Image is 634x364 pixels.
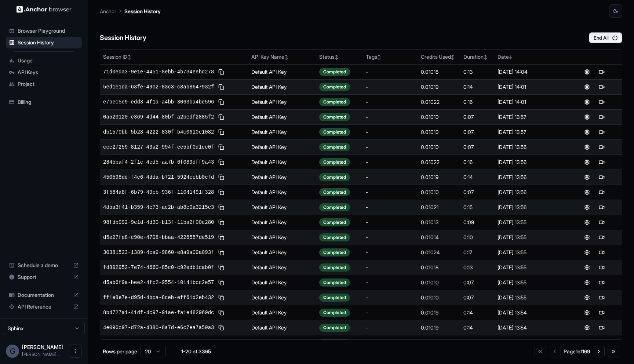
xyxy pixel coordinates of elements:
button: Open menu [69,345,82,358]
div: Completed [319,233,350,241]
div: - [366,174,415,181]
div: Completed [319,68,350,76]
span: 71d0eda3-9e1e-4451-8ebb-4b734eebd278 [103,68,214,76]
div: 0.01019 [421,324,458,331]
nav: breadcrumb [100,7,161,15]
div: 0:07 [463,113,492,121]
div: [DATE] 13:55 [498,264,564,271]
div: [DATE] 13:55 [498,249,564,256]
div: Completed [319,309,350,317]
div: 0:16 [463,159,492,166]
span: Gabriel Taboada [22,344,63,350]
span: 450598dd-f4e6-4dda-b721-5924ccbb0efd [103,174,214,181]
td: Default API Key [248,335,316,350]
td: Default API Key [248,154,316,170]
div: [DATE] 14:01 [498,83,564,91]
div: - [366,234,415,241]
div: 0:07 [463,143,492,151]
span: ↕ [377,54,381,60]
div: [DATE] 13:54 [498,339,564,346]
div: Completed [319,218,350,226]
div: 0.01022 [421,159,458,166]
p: Rows per page [103,348,137,355]
td: Default API Key [248,64,316,79]
div: 0:07 [463,279,492,286]
div: Completed [319,98,350,106]
span: 3f564a8f-6b79-49cb-936f-11041491f328 [103,189,214,196]
td: Default API Key [248,245,316,260]
div: 0:07 [463,189,492,196]
div: Duration [463,53,492,61]
div: - [366,324,415,331]
div: - [366,113,415,121]
div: Session ID [103,53,245,61]
div: 0:10 [463,234,492,241]
div: - [366,143,415,151]
div: 0.01010 [421,294,458,301]
div: - [366,309,415,316]
div: Schedule a demo [6,259,82,271]
div: - [366,219,415,226]
div: Project [6,78,82,90]
div: 0:14 [463,324,492,331]
span: ↕ [284,54,288,60]
span: ↕ [127,54,131,60]
td: Default API Key [248,230,316,245]
img: Anchor Logo [17,6,72,13]
span: db1570bb-5b28-4222-830f-b4c0610e1082 [103,128,214,136]
span: d5ab6f9a-bee2-4fc2-9554-10141bcc2e57 [103,279,214,286]
span: Session History [18,39,79,46]
td: Default API Key [248,124,316,139]
span: fd892952-7e74-4660-85c0-c92edb1cab0f [103,264,214,271]
span: ↕ [484,54,487,60]
div: - [366,189,415,196]
div: Tags [366,53,415,61]
div: 0:17 [463,249,492,256]
span: cee27259-8127-43a2-994f-ee5bf0d1ee0f [103,143,214,151]
div: 0:15 [463,204,492,211]
div: 0:14 [463,174,492,181]
td: Default API Key [248,79,316,94]
span: Schedule a demo [18,262,70,269]
span: 284bbaf4-2f1c-4ed5-aa7b-6f089dff9a43 [103,159,214,166]
div: Usage [6,55,82,66]
span: gabriel@sphinxhq.com [22,352,60,357]
div: [DATE] 13:55 [498,279,564,286]
span: 98fdb992-9e1d-4d30-b13f-11ba2f00e280 [103,219,214,226]
div: 0:08 [463,339,492,346]
div: Billing [6,96,82,108]
div: 0.01021 [421,204,458,211]
td: Default API Key [248,215,316,230]
td: Default API Key [248,290,316,305]
div: Completed [319,128,350,136]
div: - [366,128,415,136]
span: d5e27fe8-c90e-4708-bbaa-4226557de519 [103,234,214,241]
div: 0.01010 [421,279,458,286]
div: Completed [319,158,350,166]
div: - [366,159,415,166]
span: e7bec5e9-edd3-4f1a-a4bb-3063ba4be596 [103,98,214,106]
span: Documentation [18,291,70,299]
div: 0:13 [463,264,492,271]
div: Completed [319,339,350,347]
div: Date [498,53,564,61]
div: 0.01014 [421,234,458,241]
div: G [6,345,19,358]
div: 0.01019 [421,174,458,181]
span: 4e096c97-d72a-4380-8a7d-e6c7ea7a50a3 [103,324,214,331]
div: 0.01010 [421,189,458,196]
div: Documentation [6,289,82,301]
div: 0:14 [463,83,492,91]
div: [DATE] 13:56 [498,159,564,166]
div: 0.01024 [421,249,458,256]
h6: Session History [100,33,146,43]
div: - [366,249,415,256]
span: ↕ [335,54,338,60]
div: Support [6,271,82,283]
p: Anchor [100,7,116,15]
span: Browser Playground [18,27,79,34]
div: 0.01013 [421,219,458,226]
div: [DATE] 13:54 [498,309,564,316]
div: [DATE] 14:01 [498,98,564,106]
button: End All [589,32,622,43]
